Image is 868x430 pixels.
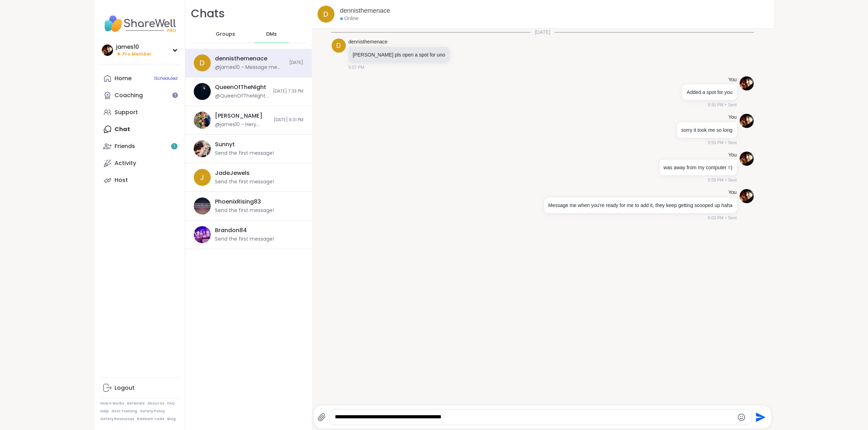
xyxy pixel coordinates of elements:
div: Activity [115,159,136,167]
a: Help [100,409,109,414]
div: QueenOfTheNight [215,83,266,91]
div: Send the first message! [215,150,274,157]
button: Emoji picker [737,413,746,422]
span: • [725,102,727,108]
div: Friends [115,142,135,150]
img: https://sharewell-space-live.sfo3.digitaloceanspaces.com/user-generated/1a115923-387e-480f-9c1a-1... [740,189,754,203]
span: 1 [174,143,175,149]
div: Send the first message! [215,207,274,214]
span: Sent [728,215,737,221]
div: @james10 - Hery man! Hope you're doing well. You ever get that laptop fixed? No rush or timeline-... [215,121,269,128]
div: Send the first message! [215,236,274,243]
p: Message me when you're ready for me to add it, they keep getting scooped up haha [548,202,733,209]
img: https://sharewell-space-live.sfo3.digitaloceanspaces.com/user-generated/603f1f02-93ca-4187-be66-9... [194,198,211,214]
span: Pro Member [122,51,152,57]
a: About Us [147,401,164,406]
textarea: Type your message [335,413,734,421]
span: 5:55 PM [708,177,724,183]
p: was away from my computer =) [664,164,733,171]
a: Host Training [112,409,137,414]
img: ShareWell Nav Logo [100,11,179,36]
div: james10 [116,43,152,51]
a: Home1Scheduled [100,70,179,87]
a: dennisthemenace [349,39,388,46]
img: https://sharewell-space-live.sfo3.digitaloceanspaces.com/user-generated/81ace702-265a-4776-a74a-6... [194,140,211,157]
span: [DATE] [289,60,303,66]
a: Blog [167,417,176,422]
div: PhoenixRising83 [215,198,261,206]
span: [DATE] 7:33 PM [273,88,303,94]
img: james10 [102,45,113,56]
span: • [725,215,727,221]
span: 5:55 PM [708,140,724,146]
div: @james10 - Message me when you're ready for me to add it, they keep getting scooped up haha [215,64,285,71]
div: Support [115,108,138,116]
p: sorry it took me so long [681,126,733,134]
span: 6:03 PM [708,215,724,221]
h4: You [728,114,737,121]
a: Host [100,172,179,189]
span: • [725,140,727,146]
span: Groups [216,31,235,38]
span: J [200,172,204,183]
img: https://sharewell-space-live.sfo3.digitaloceanspaces.com/user-generated/1a115923-387e-480f-9c1a-1... [740,152,754,166]
h4: You [728,152,737,159]
div: dennisthemenace [215,55,267,63]
a: Coaching [100,87,179,104]
span: d [336,41,341,51]
a: Safety Resources [100,417,134,422]
a: Redeem Code [137,417,164,422]
a: dennisthemenace [340,6,390,15]
div: Brandon84 [215,226,247,234]
a: Logout [100,379,179,396]
a: FAQ [167,401,175,406]
a: Referrals [127,401,145,406]
span: Sent [728,140,737,146]
a: Activity [100,155,179,172]
img: https://sharewell-space-live.sfo3.digitaloceanspaces.com/user-generated/1a115923-387e-480f-9c1a-1... [740,76,754,90]
span: 5:07 PM [349,64,365,71]
span: 1 Scheduled [154,76,177,81]
div: Send the first message! [215,178,274,185]
div: Sunnyt [215,141,235,148]
img: https://sharewell-space-live.sfo3.digitaloceanspaces.com/user-generated/1a115923-387e-480f-9c1a-1... [740,114,754,128]
span: d [323,9,328,19]
span: 5:55 PM [708,102,724,108]
span: • [725,177,727,183]
p: [PERSON_NAME] pls open a spot for uno [353,51,445,58]
h1: Chats [191,6,225,22]
img: https://sharewell-space-live.sfo3.digitaloceanspaces.com/user-generated/d7277878-0de6-43a2-a937-4... [194,83,211,100]
span: Sent [728,177,737,183]
a: How It Works [100,401,124,406]
div: Host [115,176,128,184]
h4: You [728,189,737,196]
a: Safety Policy [140,409,165,414]
span: Sent [728,102,737,108]
h4: You [728,76,737,83]
img: https://sharewell-space-live.sfo3.digitaloceanspaces.com/user-generated/fdc651fc-f3db-4874-9fa7-0... [194,226,211,243]
div: Home [115,75,132,82]
iframe: Spotlight [172,92,178,98]
div: Coaching [115,92,143,99]
div: JadeJewels [215,169,250,177]
div: @QueenOfTheNight - Sounds great! [215,93,269,100]
a: Support [100,104,179,121]
div: [PERSON_NAME] [215,112,262,120]
button: Send [752,409,768,425]
a: Friends1 [100,138,179,155]
img: https://sharewell-space-live.sfo3.digitaloceanspaces.com/user-generated/7a67f8cc-3358-430c-9cac-6... [194,112,211,129]
span: d [199,58,205,68]
span: [DATE] [530,29,554,36]
div: Logout [115,384,135,392]
span: DMs [266,31,277,38]
div: Online [340,15,359,22]
span: [DATE] 9:31 PM [274,117,303,123]
p: Added a spot for you [687,89,732,96]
